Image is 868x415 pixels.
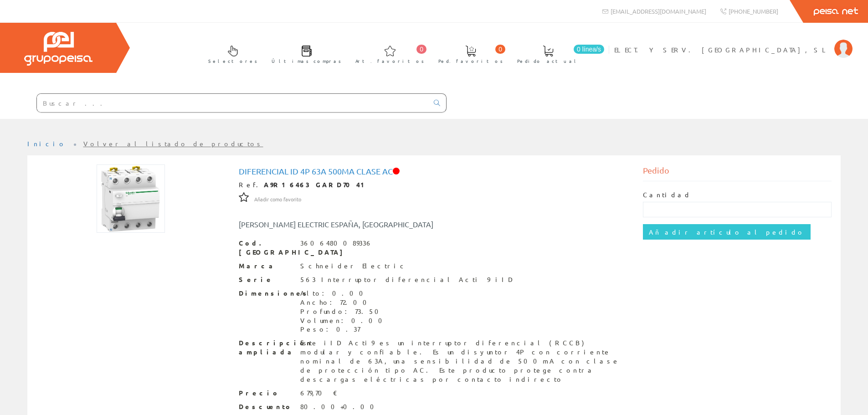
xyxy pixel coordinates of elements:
span: [PHONE_NUMBER] [729,7,778,15]
div: Peso: 0.37 [300,325,388,334]
span: Marca [239,261,293,271]
div: Volumen: 0.00 [300,316,388,325]
span: Añadir como favorito [254,196,301,203]
a: 0 línea/s Pedido actual [508,38,606,69]
a: Volver al listado de productos [83,139,263,148]
a: Añadir como favorito [254,195,301,203]
span: Descripción ampliada [239,338,293,357]
span: Precio [239,389,293,398]
div: [PERSON_NAME] ELECTRIC ESPAÑA, [GEOGRAPHIC_DATA] [232,219,468,230]
span: 0 [416,45,426,54]
a: Selectores [199,38,262,69]
div: Alto: 0.00 [300,289,388,298]
img: Foto artículo Diferencial Id 4p 63a 500ma clase Ac (150x150) [97,164,165,233]
a: ELECT. Y SERV. [GEOGRAPHIC_DATA], SL [614,38,853,46]
span: 0 [495,45,505,54]
div: 679,70 € [300,389,338,398]
span: Art. favoritos [355,56,424,66]
div: 80.00+0.00 [300,402,380,411]
label: Cantidad [643,190,691,200]
div: Profundo: 73.50 [300,307,388,316]
div: Ancho: 72.00 [300,298,388,307]
img: Grupo Peisa [24,32,92,66]
a: Inicio [27,139,66,148]
span: Serie [239,275,293,284]
span: Pedido actual [517,56,579,66]
div: 563 Interruptor diferencial Acti 9 iID [300,275,514,284]
span: Descuento [239,402,293,411]
div: Este iID Acti9 es un interruptor diferencial (RCCB) modular y confiable. Es un disyuntor 4P con c... [300,338,630,384]
input: Buscar ... [37,94,428,112]
div: 3606480089336 [300,239,373,248]
span: Selectores [208,56,257,66]
span: Ped. favoritos [438,56,503,66]
div: Ref. [239,180,630,190]
span: [EMAIL_ADDRESS][DOMAIN_NAME] [611,7,706,15]
span: ELECT. Y SERV. [GEOGRAPHIC_DATA], SL [614,45,830,54]
strong: A9R16463 GARD7041 [264,180,369,189]
div: Pedido [643,164,832,181]
input: Añadir artículo al pedido [643,224,811,240]
a: Últimas compras [262,38,346,69]
div: Schneider Electric [300,261,407,271]
h1: Diferencial Id 4p 63a 500ma clase Ac [239,167,630,176]
span: 0 línea/s [574,45,604,54]
span: Cod. [GEOGRAPHIC_DATA] [239,239,293,257]
span: Últimas compras [272,56,341,66]
span: Dimensiones [239,289,293,298]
